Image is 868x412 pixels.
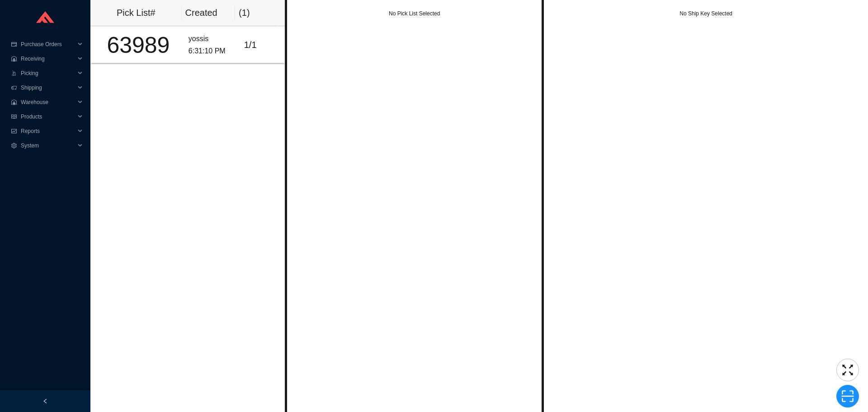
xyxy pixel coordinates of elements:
span: Reports [21,124,75,138]
span: Products [21,109,75,124]
span: Picking [21,66,75,81]
button: fullscreen [836,359,859,381]
span: Purchase Orders [21,37,75,52]
span: fund [11,128,17,134]
span: Shipping [21,81,75,95]
span: read [11,114,17,119]
span: System [21,138,75,153]
span: setting [11,143,17,148]
div: 1 / 1 [244,38,280,52]
span: Warehouse [21,95,75,109]
div: No Ship Key Selected [544,9,868,18]
span: credit-card [11,42,17,47]
div: No Pick List Selected [287,9,542,18]
span: left [42,398,48,404]
div: yossis [189,33,237,45]
span: scan [837,389,859,403]
div: 6:31:10 PM [189,45,237,57]
button: scan [836,385,859,407]
span: Receiving [21,52,75,66]
div: ( 1 ) [239,5,274,20]
span: fullscreen [837,363,859,377]
div: 63989 [95,34,181,57]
